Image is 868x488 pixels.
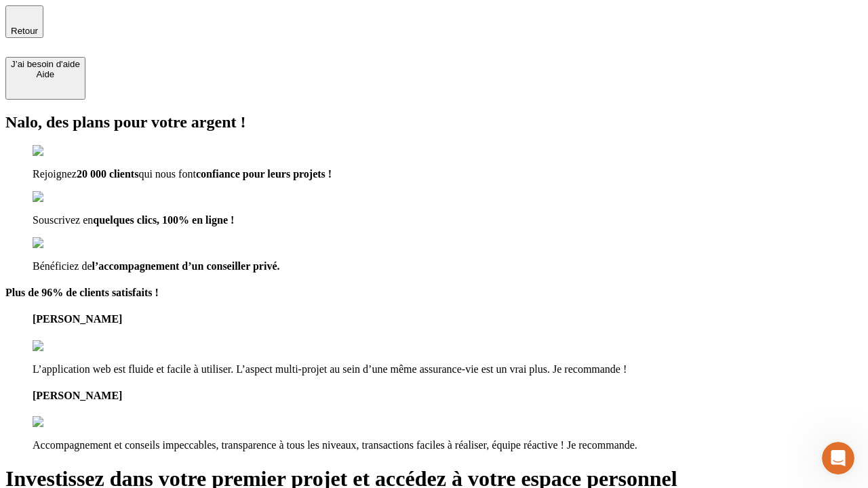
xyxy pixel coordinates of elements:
h4: Plus de 96% de clients satisfaits ! [5,287,863,299]
div: Aide [11,69,80,79]
span: Retour [11,26,38,36]
span: confiance pour leurs projets ! [196,168,332,180]
img: reviews stars [33,340,100,352]
h4: [PERSON_NAME] [33,313,863,325]
span: quelques clics, 100% en ligne ! [93,214,234,226]
img: checkmark [33,145,91,157]
span: Rejoignez [33,168,77,180]
p: L’application web est fluide et facile à utiliser. L’aspect multi-projet au sein d’une même assur... [33,363,863,375]
img: reviews stars [33,416,100,428]
img: checkmark [33,237,91,249]
span: Bénéficiez de [33,260,92,272]
button: Retour [5,5,43,38]
h4: [PERSON_NAME] [33,390,863,402]
span: 20 000 clients [77,168,139,180]
h2: Nalo, des plans pour votre argent ! [5,113,863,131]
span: l’accompagnement d’un conseiller privé. [92,260,280,272]
img: checkmark [33,191,91,203]
span: qui nous font [138,168,195,180]
span: Souscrivez en [33,214,93,226]
p: Accompagnement et conseils impeccables, transparence à tous les niveaux, transactions faciles à r... [33,439,863,451]
iframe: Intercom live chat [822,442,854,474]
button: J’ai besoin d'aideAide [5,57,85,100]
div: J’ai besoin d'aide [11,59,80,69]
